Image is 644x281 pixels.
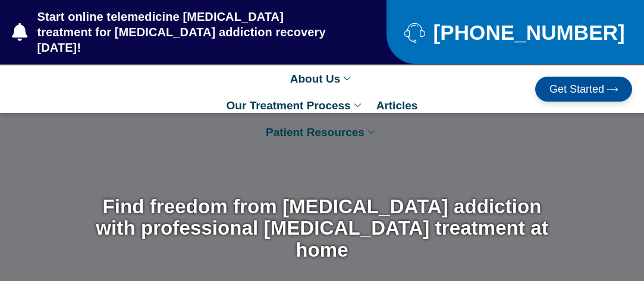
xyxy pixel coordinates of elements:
span: Start online telemedicine [MEDICAL_DATA] treatment for [MEDICAL_DATA] addiction recovery [DATE]! [34,9,339,55]
a: Start online telemedicine [MEDICAL_DATA] treatment for [MEDICAL_DATA] addiction recovery [DATE]! [12,9,339,55]
a: Patient Resources [260,119,384,146]
a: About Us [284,65,360,92]
span: Get Started [549,84,604,94]
a: Our Treatment Process [221,92,370,119]
a: [PHONE_NUMBER] [404,22,614,43]
span: [PHONE_NUMBER] [431,25,625,40]
a: Get Started [535,77,632,102]
a: Articles [370,92,424,119]
h1: Find freedom from [MEDICAL_DATA] addiction with professional [MEDICAL_DATA] treatment at home [84,196,560,261]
